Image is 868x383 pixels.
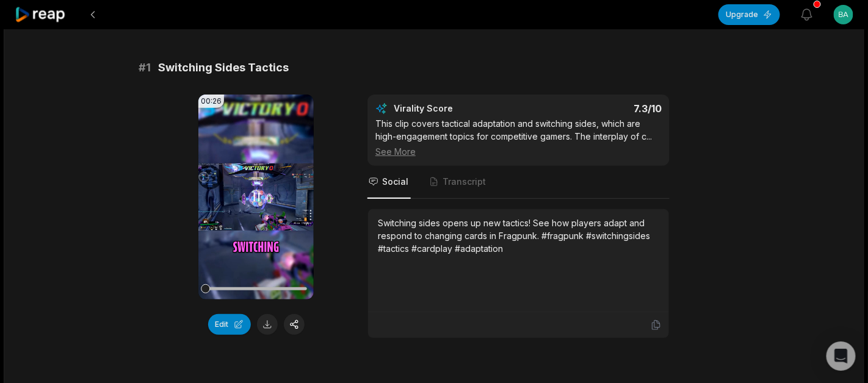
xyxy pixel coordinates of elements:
div: Switching sides opens up new tactics! See how players adapt and respond to changing cards in Frag... [378,217,659,255]
video: Your browser does not support mp4 format. [198,95,314,299]
div: Open Intercom Messenger [826,342,856,371]
div: See More [375,145,662,158]
span: Transcript [443,176,486,188]
button: Edit [208,314,251,335]
span: Switching Sides Tactics [158,59,289,76]
div: Virality Score [394,102,525,115]
div: This clip covers tactical adaptation and switching sides, which are high-engagement topics for co... [375,117,662,158]
span: # 1 [139,59,151,76]
button: Upgrade [718,4,780,25]
nav: Tabs [367,166,670,199]
div: 7.3 /10 [531,102,662,115]
span: Social [382,176,408,188]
